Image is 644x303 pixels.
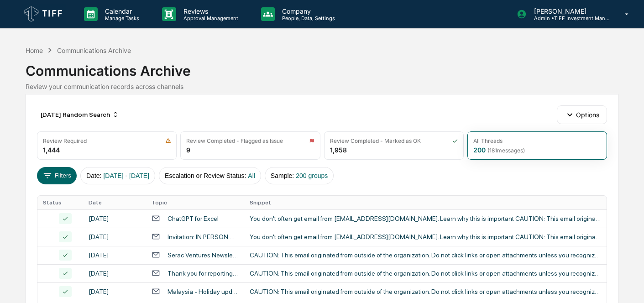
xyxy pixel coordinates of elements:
[37,107,123,122] div: [DATE] Random Search
[89,233,141,240] div: [DATE]
[250,251,601,259] div: CAUTION: This email originated from outside of the organization. Do not click links or open attac...
[22,4,66,24] img: logo
[98,15,144,21] p: Manage Tasks
[250,270,601,277] div: CAUTION: This email originated from outside of the organization. Do not click links or open attac...
[615,273,639,298] iframe: Open customer support
[26,47,43,54] div: Home
[176,7,243,15] p: Reviews
[250,288,601,295] div: CAUTION: This email originated from outside of the organization. Do not click links or open attac...
[265,167,334,184] button: Sample:200 groups
[473,146,525,154] div: 200
[89,288,141,295] div: [DATE]
[330,146,347,154] div: 1,958
[275,7,340,15] p: Company
[244,196,607,209] th: Snippet
[248,172,255,179] span: All
[527,7,612,15] p: [PERSON_NAME]
[43,146,60,154] div: 1,444
[89,251,141,259] div: [DATE]
[26,55,618,79] div: Communications Archive
[89,270,141,277] div: [DATE]
[309,138,314,144] img: icon
[186,137,283,144] div: Review Completed - Flagged as Issue
[250,233,601,240] div: You don't often get email from [EMAIL_ADDRESS][DOMAIN_NAME]. Learn why this is important CAUTION:...
[250,215,601,222] div: You don't often get email from [EMAIL_ADDRESS][DOMAIN_NAME]. Learn why this is important CAUTION:...
[26,83,618,90] div: Review your communication records across channels
[165,138,171,144] img: icon
[330,137,421,144] div: Review Completed - Marked as OK
[168,215,219,222] div: ChatGPT for Excel
[168,270,239,277] div: Thank you for reporting! The reported email was spam.
[83,196,146,209] th: Date
[168,233,239,240] div: Invitation: IN PERSON MEETING | TIFF Investment Management <> a16z @ [DATE] 4:30pm - 5pm (PDT) ([...
[37,196,83,209] th: Status
[487,147,525,154] span: ( 181 messages)
[80,167,155,184] button: Date:[DATE] - [DATE]
[557,105,607,124] button: Options
[296,172,328,179] span: 200 groups
[98,7,144,15] p: Calendar
[176,15,243,21] p: Approval Management
[168,288,239,295] div: Malaysia - Holiday update
[452,138,458,144] img: icon
[159,167,261,184] button: Escalation or Review Status:All
[37,167,77,184] button: Filters
[168,251,239,259] div: Serac Ventures Newsletter - 2nd Quarter Update
[473,137,503,144] div: All Threads
[146,196,244,209] th: Topic
[103,172,149,179] span: [DATE] - [DATE]
[186,146,190,154] div: 9
[89,215,141,222] div: [DATE]
[43,137,87,144] div: Review Required
[57,47,131,54] div: Communications Archive
[275,15,340,21] p: People, Data, Settings
[527,15,612,21] p: Admin • TIFF Investment Management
